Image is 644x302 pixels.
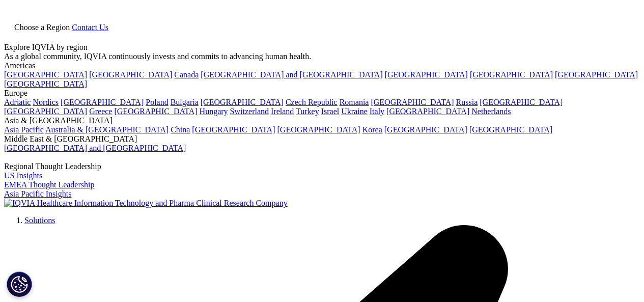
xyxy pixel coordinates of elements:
a: [GEOGRAPHIC_DATA] [114,107,197,116]
a: Netherlands [471,107,511,116]
a: Ukraine [341,107,368,116]
a: [GEOGRAPHIC_DATA] [4,79,87,88]
img: IQVIA Healthcare Information Technology and Pharma Clinical Research Company [4,199,288,208]
div: Regional Thought Leadership [4,162,640,171]
button: Cookies Settings [7,271,32,297]
a: Switzerland [230,107,269,116]
span: Choose a Region [14,23,70,32]
a: [GEOGRAPHIC_DATA] [371,98,454,106]
a: Australia & [GEOGRAPHIC_DATA] [45,125,169,134]
a: [GEOGRAPHIC_DATA] and [GEOGRAPHIC_DATA] [201,70,382,79]
a: [GEOGRAPHIC_DATA] [384,125,467,134]
a: Contact Us [72,23,108,32]
a: Poland [146,98,168,106]
a: [GEOGRAPHIC_DATA] [192,125,275,134]
div: Asia & [GEOGRAPHIC_DATA] [4,116,640,125]
a: Russia [456,98,478,106]
a: [GEOGRAPHIC_DATA] [89,70,172,79]
a: [GEOGRAPHIC_DATA] [469,125,552,134]
a: [GEOGRAPHIC_DATA] [470,70,553,79]
a: Solutions [24,216,55,225]
a: [GEOGRAPHIC_DATA] [4,107,87,116]
a: China [171,125,190,134]
a: Korea [362,125,382,134]
a: Czech Republic [286,98,338,106]
a: [GEOGRAPHIC_DATA] [4,70,87,79]
a: Asia Pacific Insights [4,189,71,198]
a: Adriatic [4,98,31,106]
a: [GEOGRAPHIC_DATA] [277,125,360,134]
a: [GEOGRAPHIC_DATA] [201,98,284,106]
div: Americas [4,61,640,70]
a: Asia Pacific [4,125,44,134]
a: Israel [321,107,340,116]
a: Ireland [271,107,294,116]
div: Middle East & [GEOGRAPHIC_DATA] [4,134,640,144]
div: Europe [4,89,640,98]
a: [GEOGRAPHIC_DATA] [385,70,468,79]
a: [GEOGRAPHIC_DATA] [555,70,638,79]
a: [GEOGRAPHIC_DATA] [386,107,469,116]
div: As a global community, IQVIA continuously invests and commits to advancing human health. [4,52,640,61]
a: Canada [174,70,199,79]
a: Hungary [200,107,228,116]
a: US Insights [4,171,42,180]
a: EMEA Thought Leadership [4,180,94,189]
a: [GEOGRAPHIC_DATA] and [GEOGRAPHIC_DATA] [4,144,186,152]
div: Explore IQVIA by region [4,43,640,52]
a: Nordics [33,98,59,106]
a: Turkey [296,107,319,116]
a: Bulgaria [171,98,199,106]
a: [GEOGRAPHIC_DATA] [61,98,144,106]
a: [GEOGRAPHIC_DATA] [480,98,563,106]
a: Greece [89,107,112,116]
a: Romania [340,98,369,106]
a: Italy [370,107,384,116]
